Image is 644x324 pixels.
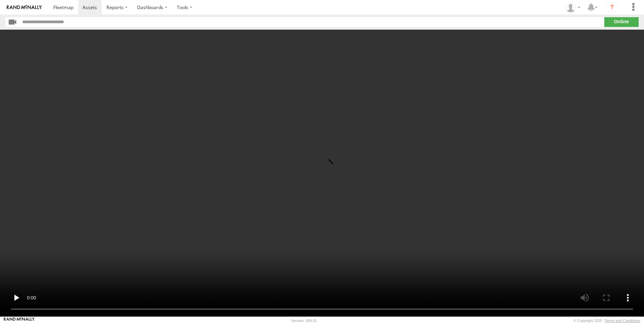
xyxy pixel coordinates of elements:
div: © Copyright 2025 - [573,319,640,323]
a: Terms and Conditions [605,319,640,323]
div: Version: 309.01 [291,319,317,323]
i: ? [607,2,617,13]
div: Barbara Muller [563,2,583,12]
img: rand-logo.svg [7,5,42,10]
a: Visit our Website [4,317,35,324]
